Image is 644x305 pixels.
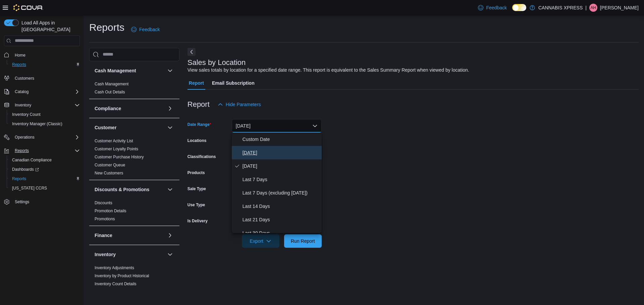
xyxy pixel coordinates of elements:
div: Cash Management [89,80,179,99]
span: Customers [15,76,34,81]
span: Cash Out Details [95,89,125,95]
a: Promotion Details [95,209,126,213]
span: Feedback [486,4,506,11]
label: Locations [187,138,207,143]
span: [DATE] [243,162,319,170]
span: Settings [12,198,80,206]
span: Custom Date [243,135,319,143]
input: Dark Mode [512,4,526,11]
a: Canadian Compliance [9,156,54,164]
label: Is Delivery [187,218,208,224]
span: Canadian Compliance [9,156,80,164]
nav: Complex example [4,48,80,224]
span: Operations [12,133,80,141]
label: Date Range [187,122,211,127]
button: Catalog [12,88,31,96]
span: Reports [9,61,80,69]
a: Settings [12,198,32,206]
button: Catalog [1,87,83,96]
button: Settings [1,197,83,207]
label: Classifications [187,154,216,159]
a: Customer Loyalty Points [95,147,138,151]
span: Last 14 Days [243,202,319,210]
h3: Finance [95,232,112,239]
span: Reports [15,148,29,153]
h3: Report [187,100,210,108]
span: Dark Mode [512,11,513,11]
a: Reports [9,61,29,69]
span: Reports [9,175,80,183]
span: Promotion Details [95,208,126,214]
button: Inventory [1,100,83,110]
p: CANNABIS XPRESS [538,4,583,12]
span: Customer Activity List [95,138,133,144]
div: Customer [89,137,179,180]
button: Operations [12,133,37,141]
span: Settings [15,199,29,205]
h1: Reports [89,21,124,34]
span: Customer Purchase History [95,154,144,160]
a: Inventory by Product Historical [95,274,149,278]
a: Customer Purchase History [95,155,144,159]
a: Promotions [95,217,115,221]
button: Discounts & Promotions [95,186,165,193]
div: Angela Hynes [589,4,597,12]
button: Customer [166,124,174,132]
h3: Compliance [95,105,121,112]
span: [US_STATE] CCRS [12,185,47,191]
button: Run Report [284,234,322,248]
a: Inventory On Hand by Package [95,290,151,294]
span: Dashboards [9,165,80,173]
a: Dashboards [7,165,83,174]
a: Discounts [95,201,112,205]
button: Discounts & Promotions [166,185,174,194]
a: Home [12,51,28,59]
span: Washington CCRS [9,184,80,192]
span: Inventory Adjustments [95,265,134,271]
p: [PERSON_NAME] [600,4,639,12]
span: Inventory [15,102,31,108]
a: New Customers [95,171,123,175]
span: [DATE] [243,149,319,157]
button: Inventory [95,251,165,258]
a: Cash Out Details [95,90,125,94]
span: Load All Apps in [GEOGRAPHIC_DATA] [19,19,80,33]
a: Inventory Count Details [95,282,137,286]
span: Catalog [15,89,29,94]
button: Compliance [95,105,165,112]
button: Home [1,50,83,60]
span: Home [15,53,25,58]
span: AH [591,4,596,12]
a: Inventory Manager (Classic) [9,120,65,128]
h3: Sales by Location [187,59,246,67]
button: Hide Parameters [215,98,264,111]
button: Canadian Compliance [7,155,83,165]
span: Inventory Manager (Classic) [12,121,62,127]
span: Inventory [12,101,80,109]
a: Feedback [475,1,509,14]
span: Report [189,76,204,90]
span: Run Report [291,238,315,244]
h3: Customer [95,124,116,131]
span: Last 7 Days [243,175,319,183]
span: Reports [12,62,26,67]
div: View sales totals by location for a specified date range. This report is equivalent to the Sales ... [187,67,469,74]
span: Customers [12,74,80,82]
span: Inventory Manager (Classic) [9,120,80,128]
label: Products [187,170,205,175]
a: Customer Activity List [95,139,133,143]
a: Inventory Count [9,110,43,119]
span: Inventory Count [12,112,41,117]
a: Reports [9,175,29,183]
span: Inventory Count Details [95,281,137,287]
span: Last 30 Days [243,229,319,237]
button: Finance [95,232,165,239]
span: Feedback [139,26,160,33]
span: Reports [12,176,26,181]
span: Dashboards [12,167,39,172]
label: Use Type [187,202,205,208]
